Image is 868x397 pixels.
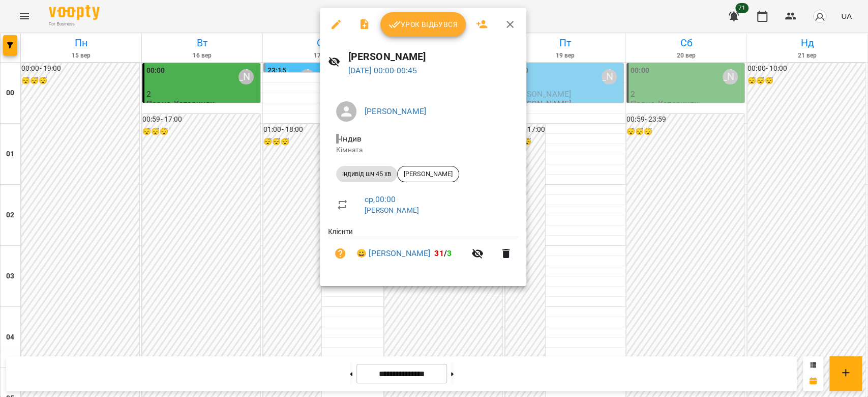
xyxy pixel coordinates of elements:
button: Візит ще не сплачено. Додати оплату? [328,241,352,266]
ul: Клієнти [328,226,518,274]
span: - Індив [336,134,364,144]
span: 31 [434,248,443,258]
a: 😀 [PERSON_NAME] [356,247,430,260]
span: 3 [447,248,452,258]
a: [DATE] 00:00-00:45 [348,66,417,75]
span: Урок відбувся [388,18,458,31]
a: [PERSON_NAME] [365,206,419,214]
a: ср , 00:00 [365,194,396,204]
a: [PERSON_NAME] [365,106,426,116]
span: [PERSON_NAME] [398,169,459,179]
span: індивід шч 45 хв [336,169,397,179]
b: / [434,248,452,258]
h6: [PERSON_NAME] [348,49,518,65]
div: [PERSON_NAME] [397,166,459,182]
button: Урок відбувся [380,12,466,37]
p: Кімната [336,145,510,155]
